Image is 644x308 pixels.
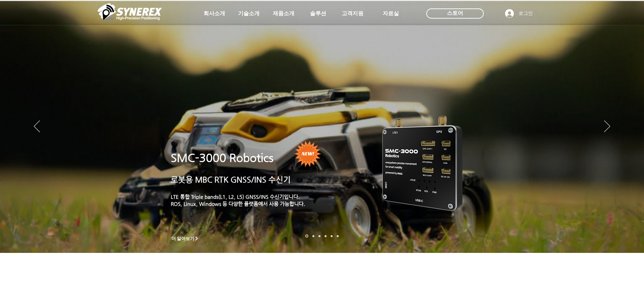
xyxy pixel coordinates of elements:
span: 고객지원 [342,10,363,17]
a: 제품소개 [267,7,301,20]
a: 솔루션 [301,7,335,20]
nav: 슬라이드 [303,235,341,238]
button: 다음 [604,120,610,133]
a: 측량 IoT [318,235,320,237]
a: 자율주행 [325,235,327,237]
a: LTE 통합 Triple bands(L1, L2, L5) GNSS/INS 수신기입니다. [171,194,300,199]
span: 솔루션 [310,10,326,17]
div: 스토어 [426,8,484,19]
img: 씨너렉스_White_simbol_대지 1.png [98,2,162,22]
span: 로그인 [516,10,535,17]
a: SMC-3000 Robotics [171,151,273,164]
a: 로봇 [331,235,333,237]
a: 회사소개 [197,7,231,20]
button: 로그인 [500,7,538,20]
img: KakaoTalk_20241224_155801212.png [373,106,473,219]
a: 드론 8 - SMC 2000 [312,235,314,237]
a: 정밀농업 [337,235,339,237]
a: 로봇용 MBC RTK GNSS/INS 수신기 [171,175,291,184]
span: 기술소개 [238,10,260,17]
a: ROS, Linux, Windows 등 다양한 플랫폼에서 사용 가능합니다. [171,201,305,207]
span: 스토어 [447,9,463,17]
span: 더 알아보기 [171,236,195,242]
a: 로봇- SMC 2000 [305,235,308,238]
button: 이전 [34,120,40,133]
a: 더 알아보기 [168,234,202,243]
a: 고객지원 [336,7,369,20]
span: 회사소개 [204,10,225,17]
a: 기술소개 [232,7,266,20]
span: 제품소개 [273,10,294,17]
span: 자료실 [383,10,399,17]
a: 자료실 [374,7,408,20]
